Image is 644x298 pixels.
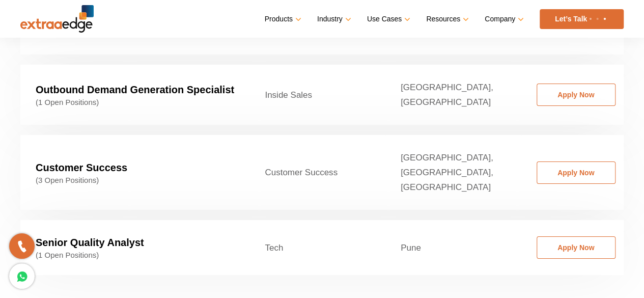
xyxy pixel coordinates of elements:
a: Resources [426,12,467,26]
a: Apply Now [537,161,615,184]
td: Inside Sales [249,65,385,125]
td: Customer Success [249,135,385,210]
span: (1 Open Positions) [36,251,234,260]
a: Use Cases [367,12,408,26]
a: Industry [317,12,349,26]
td: Pune [385,220,521,275]
a: Let’s Talk [540,9,624,29]
td: Tech [249,220,385,275]
td: [GEOGRAPHIC_DATA], [GEOGRAPHIC_DATA] [385,65,521,125]
a: Apply Now [537,236,615,259]
strong: Outbound Demand Generation Specialist [36,84,234,95]
span: (1 Open Positions) [36,98,234,107]
a: Apply Now [537,84,615,106]
span: (3 Open Positions) [36,176,234,185]
strong: Customer Success [36,162,127,173]
td: [GEOGRAPHIC_DATA], [GEOGRAPHIC_DATA], [GEOGRAPHIC_DATA] [385,135,521,210]
a: Company [485,12,522,26]
strong: Senior Quality Analyst [36,237,144,248]
a: Products [265,12,299,26]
